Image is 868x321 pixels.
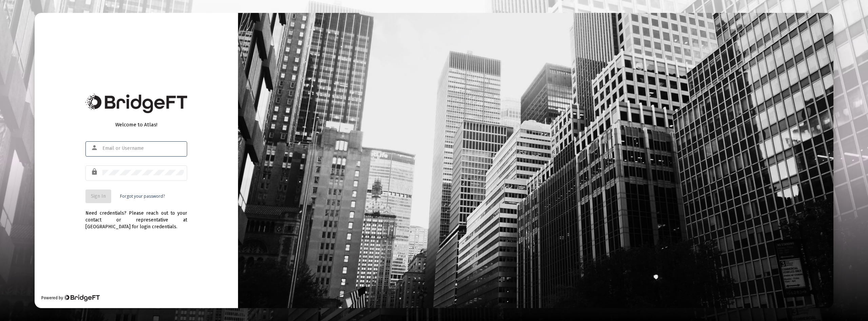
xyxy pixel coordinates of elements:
[85,190,111,203] button: Sign In
[91,193,106,199] span: Sign In
[91,168,99,176] mat-icon: lock
[91,144,99,152] mat-icon: person
[85,203,187,230] div: Need credentials? Please reach out to your contact or representative at [GEOGRAPHIC_DATA] for log...
[64,295,99,301] img: Bridge Financial Technology Logo
[41,295,99,301] div: Powered by
[102,146,184,151] input: Email or Username
[120,193,165,200] a: Forgot your password?
[85,121,187,128] div: Welcome to Atlas!
[85,94,187,113] img: Bridge Financial Technology Logo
